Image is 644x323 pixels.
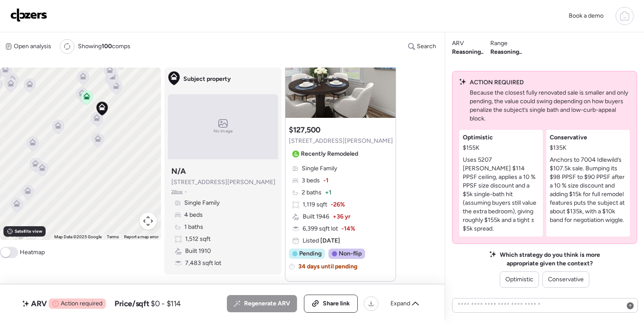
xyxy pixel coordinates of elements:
span: Showing comps [78,42,130,51]
span: Reasoning.. [490,48,522,56]
span: Regenerate ARV [244,299,290,308]
p: Because the closest fully renovated sale is smaller and only pending, the value could swing depen... [470,89,630,123]
span: Price/sqft [115,298,149,309]
span: + 1 [325,188,331,197]
span: Reasoning.. [452,48,483,56]
p: Uses 5207 [PERSON_NAME] $114 PPSF ceiling, applies a 10 % PPSF size discount and a $5k single-bat... [463,156,539,233]
span: Which strategy do you think is more appropriate given the context? [500,251,600,268]
span: [STREET_ADDRESS][PERSON_NAME] [289,137,393,145]
p: Anchors to 7004 Idlewild’s $107.5k sale. Bumping its $98 PPSF to $90 PPSF after a 10 % size disco... [550,156,626,225]
span: -14% [341,225,355,233]
span: Zillow [171,188,183,195]
span: Pending [299,249,322,258]
img: Logo [10,8,47,22]
a: Terms [107,234,119,239]
span: • [185,188,187,195]
a: Open this area in Google Maps (opens a new window) [2,229,31,240]
h3: N/A [171,166,186,176]
span: Conservative [548,275,584,284]
span: 7,483 sqft lot [185,259,221,268]
span: $135K [550,144,567,152]
span: Subject property [183,75,231,83]
span: 6,399 sqft lot [303,225,338,233]
button: Map camera controls [139,212,157,230]
span: 2 baths [302,188,322,197]
span: No image [214,128,232,135]
span: Recently Remodeled [301,150,358,158]
span: 1 baths [184,223,203,231]
span: [DATE] [319,237,340,244]
span: Listed [303,237,340,245]
span: 4 beds [184,211,203,219]
img: Google [2,229,31,240]
span: Share link [323,299,350,308]
span: ACTION REQUIRED [470,78,524,87]
span: Heatmap [20,248,45,257]
span: Built 1946 [303,212,329,221]
span: + 36 yr [333,212,350,221]
span: Search [417,42,436,51]
h3: $127,500 [289,125,321,135]
span: Non-flip [339,249,362,258]
span: 100 [102,43,112,50]
span: Map Data ©2025 Google [54,234,102,239]
span: Built 1910 [185,247,211,255]
span: Action required [61,299,102,308]
span: Satellite view [15,228,42,235]
span: [STREET_ADDRESS][PERSON_NAME] [171,178,276,187]
span: -26% [331,200,345,209]
span: 1,512 sqft [185,235,211,243]
span: $0 - $114 [151,298,181,309]
span: $155K [463,144,480,152]
span: Single Family [302,164,337,173]
span: Single Family [184,199,220,207]
span: Expand [390,299,410,308]
span: Range [490,39,508,48]
span: 34 days until pending [298,262,357,271]
span: Conservative [550,133,587,142]
span: Book a demo [569,12,604,19]
span: Optimistic [463,133,493,142]
a: Report a map error [124,234,158,239]
span: ARV [31,298,47,309]
span: Optimistic [505,275,533,284]
span: ARV [452,39,464,48]
span: -1 [323,176,328,185]
span: 1,119 sqft [303,200,327,209]
span: 3 beds [302,176,320,185]
span: Open analysis [14,42,51,51]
